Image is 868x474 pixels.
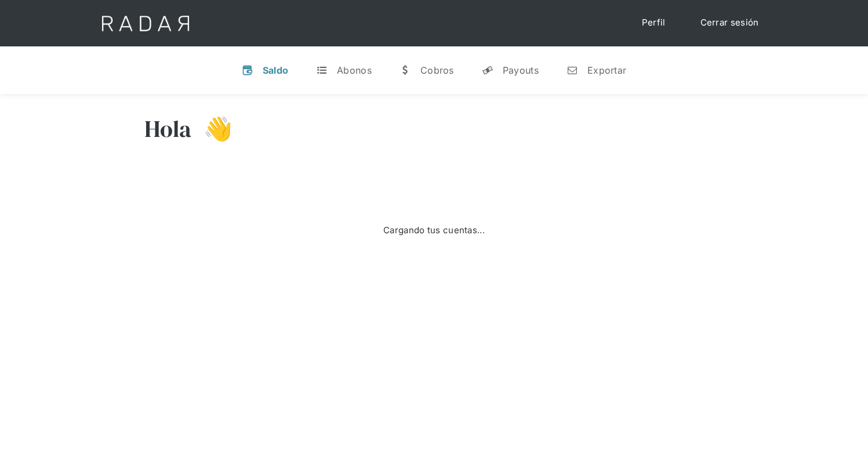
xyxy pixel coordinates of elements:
[144,114,192,143] h3: Hola
[503,64,539,76] div: Payouts
[566,64,578,76] div: n
[400,64,411,76] div: w
[587,64,626,76] div: Exportar
[383,224,485,237] div: Cargando tus cuentas...
[192,114,233,143] h3: 👋
[242,64,253,76] div: v
[337,64,372,76] div: Abonos
[630,12,677,34] a: Perfil
[263,64,289,76] div: Saldo
[689,12,771,34] a: Cerrar sesión
[482,64,493,76] div: y
[420,64,454,76] div: Cobros
[316,64,328,76] div: t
